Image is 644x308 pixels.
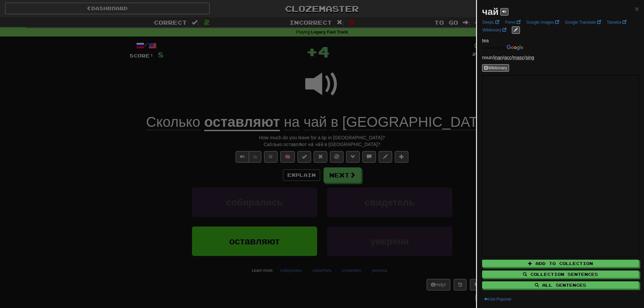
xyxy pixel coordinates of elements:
a: Wiktionary [480,26,508,34]
a: DeepL [480,19,501,26]
abbr: Gender: Masculine gender [513,55,524,60]
span: tea [482,38,488,43]
span: / [513,55,525,60]
img: Color short [482,45,523,50]
span: / [504,55,513,60]
span: / [494,55,504,60]
a: Forvo [503,19,523,26]
button: Wiktionary [482,64,509,72]
button: Collection Sentences [482,270,639,278]
button: All Sentences [482,281,639,289]
button: Close [635,5,639,12]
a: Google Translate [563,19,603,26]
a: Tatoeba [605,19,628,26]
abbr: Animacy: Inanimate [494,55,503,60]
abbr: Number: Singular number [525,55,534,60]
span: × [635,5,639,13]
a: Google Images [524,19,561,26]
button: Use Popover [482,295,514,303]
p: noun / [482,54,639,61]
strong: чай [482,6,499,17]
abbr: Case: Accusative / oblique [504,55,511,60]
button: Add to Collection [482,260,639,267]
button: edit links [512,26,520,34]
